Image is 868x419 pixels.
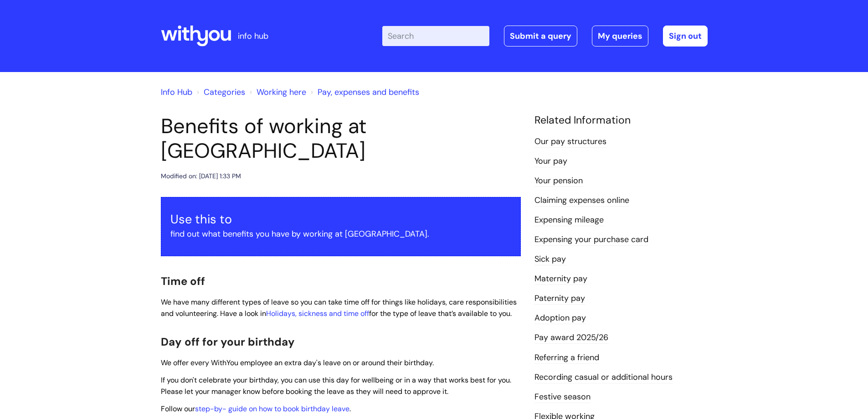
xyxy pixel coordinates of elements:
[663,26,708,47] a: Sign out
[266,309,369,318] a: Holidays, sickness and time off
[161,114,521,163] h1: Benefits of working at [GEOGRAPHIC_DATA]
[170,212,511,227] h3: Use this to
[318,87,419,98] a: Pay, expenses and benefits
[534,195,629,207] a: Claiming expenses online
[161,358,434,367] span: We offer every WithYou employee an extra day's leave on or around their birthday.
[534,293,585,305] a: Paternity pay
[534,332,608,344] a: Pay award 2025/26
[195,85,245,99] li: Solution home
[161,87,192,98] a: Info Hub
[161,297,517,318] span: We have many different types of leave so you can take time off for things like holidays, care res...
[161,274,205,288] span: Time off
[534,234,648,246] a: Expensing your purchase card
[257,87,306,98] a: Working here
[534,372,673,383] a: Recording casual or additional hours
[238,29,268,43] p: info hub
[534,175,583,187] a: Your pension
[382,26,708,47] div: | -
[534,312,586,324] a: Adoption pay
[534,155,567,167] a: Your pay
[382,26,489,46] input: Search
[504,26,577,47] a: Submit a query
[534,253,566,265] a: Sick pay
[204,87,245,98] a: Categories
[161,171,241,182] div: Modified on: [DATE] 1:33 PM
[195,404,349,414] a: step-by- guide on how to book birthday leave
[247,85,306,99] li: Working here
[161,404,351,414] span: Follow our .
[170,227,511,241] p: find out what benefits you have by working at [GEOGRAPHIC_DATA].
[161,335,295,349] span: Day off for your birthday
[534,391,591,403] a: Festive season
[534,273,587,285] a: Maternity pay
[534,136,606,148] a: Our pay structures
[308,85,419,99] li: Pay, expenses and benefits
[534,114,708,127] h4: Related Information
[592,26,648,47] a: My queries
[534,352,599,364] a: Referring a friend
[161,375,511,396] span: If you don't celebrate your birthday, you can use this day for wellbeing or in a way that works b...
[534,214,604,226] a: Expensing mileage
